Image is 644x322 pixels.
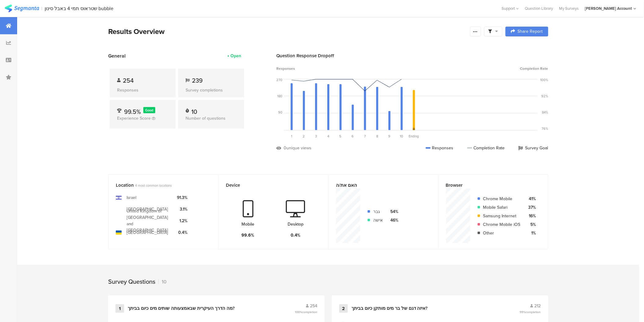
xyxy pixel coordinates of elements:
[388,208,398,215] div: 54%
[518,29,543,34] span: Share Report
[327,134,329,139] span: 4
[127,206,168,212] div: [GEOGRAPHIC_DATA]
[525,213,536,219] div: 16%
[108,52,126,59] span: General
[400,134,403,139] span: 10
[276,52,548,59] div: Question Response Dropoff
[483,221,521,228] div: Chrome Mobile iOS
[303,134,305,139] span: 2
[127,229,168,236] div: [GEOGRAPHIC_DATA]
[127,194,137,201] div: Israel
[45,6,114,11] div: שטראוס תמי 4 באבל סינון bubble
[310,303,317,309] span: 254
[542,126,548,131] div: 76%
[291,232,300,238] div: 0.4%
[525,196,536,202] div: 41%
[291,134,292,139] span: 1
[128,305,235,312] div: מה הדרך העיקרית שבאמצעותה שותים מים כיום בביתך?
[502,4,519,13] div: Support
[542,110,548,115] div: 84%
[284,145,286,151] div: 0
[116,304,124,313] div: 1
[108,26,467,37] div: Results Overview
[286,145,311,151] div: unique views
[340,134,342,139] span: 5
[276,66,295,71] span: Responses
[108,277,155,286] div: Survey Questions
[556,6,582,11] a: My Surveys
[288,221,304,227] div: Desktop
[302,310,317,314] span: completion
[542,94,548,99] div: 92%
[226,182,311,189] div: Device
[5,5,39,12] img: segmanta logo
[540,77,548,82] div: 100%
[535,303,541,309] span: 212
[135,183,172,188] span: 4 most common locations
[186,115,226,122] span: Number of questions
[242,221,255,227] div: Mobile
[192,76,203,85] span: 239
[117,87,168,93] div: Responses
[373,217,383,223] div: אישה
[467,145,505,151] div: Completion Rate
[585,6,632,11] div: [PERSON_NAME] Account
[526,310,541,314] span: completion
[388,134,391,139] span: 9
[408,134,420,139] div: Ending
[483,196,521,202] div: Chrome Mobile
[124,107,141,116] span: 99.5%
[520,66,548,71] span: Completion Rate
[117,115,151,122] span: Experience Score
[522,6,556,11] a: Question Library
[186,87,237,93] div: Survey completions
[177,229,188,236] div: 0.4%
[373,208,383,215] div: גבר
[277,94,282,99] div: 180
[336,182,421,189] div: האם את/ה
[483,204,521,211] div: Mobile Safari
[388,217,398,223] div: 46%
[177,206,188,212] div: 3.1%
[242,232,255,238] div: 99.6%
[339,304,348,313] div: 2
[351,305,428,312] div: איזה דגם של בר מים מותקן כיום בביתך?
[295,310,317,314] span: 100%
[376,134,378,139] span: 8
[315,134,317,139] span: 3
[230,53,241,59] div: Open
[446,182,531,189] div: Browser
[525,230,536,236] div: 1%
[158,278,167,285] div: 10
[352,134,354,139] span: 6
[116,182,201,189] div: Location
[42,5,42,12] div: |
[177,218,188,224] div: 1.2%
[483,230,521,236] div: Other
[127,208,172,234] div: United Kingdom of [GEOGRAPHIC_DATA] and [GEOGRAPHIC_DATA]
[145,108,153,113] span: Good
[483,213,521,219] div: Samsung Internet
[123,76,134,85] span: 254
[276,77,282,82] div: 270
[519,145,548,151] div: Survey Goal
[278,110,282,115] div: 90
[525,221,536,228] div: 5%
[177,194,188,201] div: 91.3%
[426,145,454,151] div: Responses
[191,107,197,113] div: 10
[520,310,541,314] span: 99%
[525,204,536,211] div: 37%
[364,134,366,139] span: 7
